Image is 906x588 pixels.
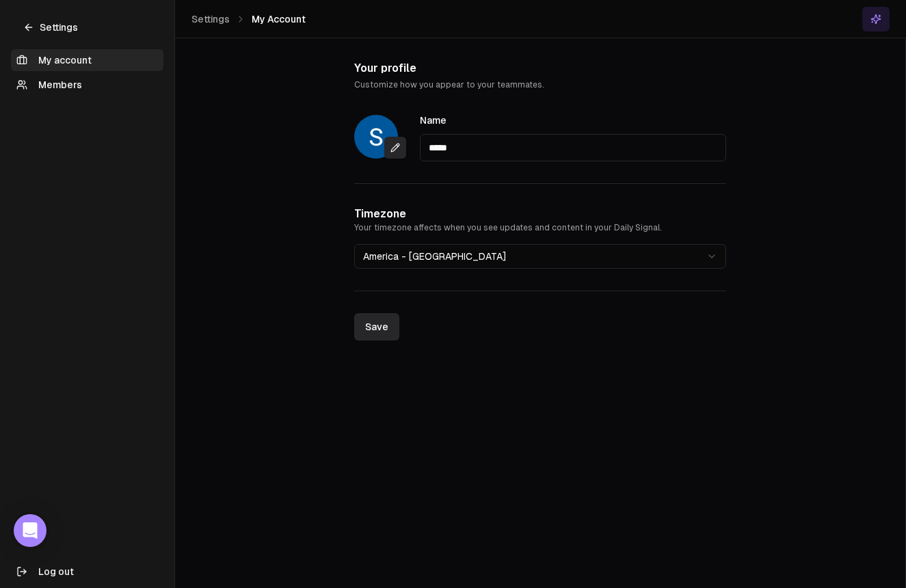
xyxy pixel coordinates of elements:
span: Settings [191,12,230,26]
div: Open Intercom Messenger [14,514,46,547]
p: Customize how you appear to your teammates. [354,79,726,90]
label: Name [420,115,447,126]
label: Timezone [354,207,406,220]
h2: Your profile [354,60,726,77]
a: My account [11,49,163,71]
button: Save [354,313,399,340]
button: Log out [11,561,163,583]
a: Settings [11,16,90,38]
span: My Account [252,12,306,26]
img: _image [354,115,398,159]
a: Members [11,74,163,96]
p: Your timezone affects when you see updates and content in your Daily Signal. [354,222,726,233]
